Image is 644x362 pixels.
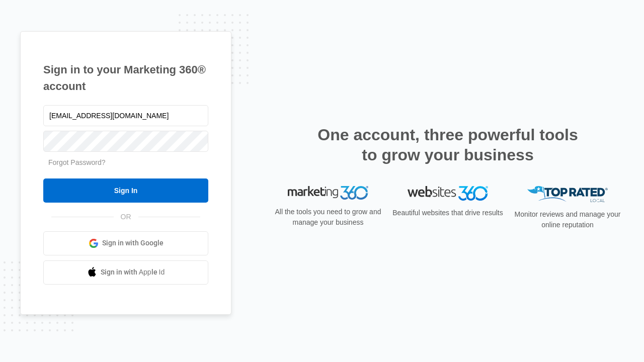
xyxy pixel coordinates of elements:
[511,209,624,230] p: Monitor reviews and manage your online reputation
[43,178,208,203] input: Sign In
[314,125,581,165] h2: One account, three powerful tools to grow your business
[43,260,208,285] a: Sign in with Apple Id
[102,238,164,248] span: Sign in with Google
[272,207,384,228] p: All the tools you need to grow and manage your business
[527,186,608,203] img: Top Rated Local
[43,105,208,126] input: Email
[48,158,106,166] a: Forgot Password?
[408,186,488,201] img: Websites 360
[114,212,138,222] span: OR
[101,267,165,278] span: Sign in with Apple Id
[391,208,504,218] p: Beautiful websites that drive results
[288,186,368,200] img: Marketing 360
[43,231,208,255] a: Sign in with Google
[43,61,208,95] h1: Sign in to your Marketing 360® account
